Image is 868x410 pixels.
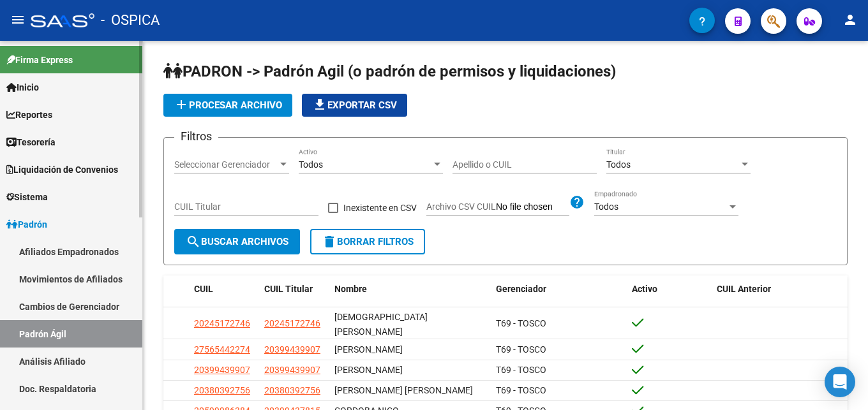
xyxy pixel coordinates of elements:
span: [PERSON_NAME] [334,365,403,375]
span: 20245172746 [194,318,250,328]
span: Padrón [6,217,47,231]
span: CUIL Titular [264,284,313,294]
span: T69 - TOSCO [496,344,546,355]
span: Todos [606,159,631,170]
input: Archivo CSV CUIL [496,201,569,213]
span: Inexistente en CSV [343,200,417,216]
datatable-header-cell: CUIL Titular [259,275,329,303]
span: [PERSON_NAME] [334,344,403,355]
mat-icon: file_download [312,97,327,112]
span: T69 - TOSCO [496,365,546,375]
span: Sistema [6,190,48,204]
button: Buscar Archivos [174,229,300,254]
span: 20399439907 [194,365,250,375]
span: 20399439907 [264,344,320,355]
span: Inicio [6,80,39,94]
span: Todos [299,159,323,170]
span: CUIL [194,284,213,294]
span: 20380392756 [194,385,250,395]
span: Todos [594,201,618,212]
datatable-header-cell: CUIL Anterior [712,275,848,303]
mat-icon: person [842,12,858,27]
datatable-header-cell: Nombre [329,275,491,303]
span: 20399439907 [264,365,320,375]
button: Procesar archivo [163,94,292,117]
span: T69 - TOSCO [496,385,546,395]
mat-icon: add [174,97,189,112]
span: Nombre [334,284,367,294]
span: Procesar archivo [174,99,282,111]
span: PADRON -> Padrón Agil (o padrón de permisos y liquidaciones) [163,62,616,80]
span: Exportar CSV [312,99,397,111]
datatable-header-cell: CUIL [189,275,259,303]
span: Seleccionar Gerenciador [174,159,278,170]
span: Borrar Filtros [322,236,414,247]
span: Buscar Archivos [186,236,288,247]
h3: Filtros [174,128,218,145]
div: Open Intercom Messenger [825,367,855,397]
span: T69 - TOSCO [496,318,546,328]
span: Firma Express [6,53,73,67]
span: 27565442274 [194,344,250,355]
span: Tesorería [6,135,56,149]
button: Borrar Filtros [310,229,425,254]
datatable-header-cell: Activo [627,275,712,303]
span: Gerenciador [496,284,546,294]
span: 20380392756 [264,385,320,395]
mat-icon: delete [322,234,337,249]
span: - OSPICA [101,6,160,34]
span: Archivo CSV CUIL [426,201,496,212]
span: Activo [632,284,657,294]
span: CUIL Anterior [717,284,771,294]
span: Reportes [6,108,52,122]
span: Liquidación de Convenios [6,163,118,177]
mat-icon: search [186,234,201,249]
span: 20245172746 [264,318,320,328]
mat-icon: menu [10,12,26,27]
datatable-header-cell: Gerenciador [491,275,627,303]
span: [PERSON_NAME] [PERSON_NAME] [334,385,473,395]
span: [DEMOGRAPHIC_DATA] [PERSON_NAME] [334,312,428,337]
mat-icon: help [569,194,585,210]
button: Exportar CSV [302,94,407,117]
